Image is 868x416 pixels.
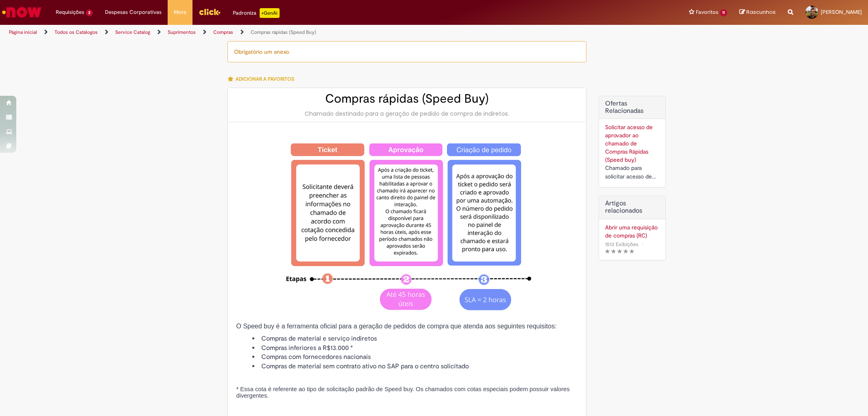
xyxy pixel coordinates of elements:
div: Chamado destinado para a geração de pedido de compra de indiretos. [236,110,578,118]
span: More [174,8,186,16]
span: Despesas Corporativas [105,8,162,16]
div: Obrigatório um anexo. [227,41,586,62]
span: • [640,239,645,250]
li: Compras inferiores a R$13.000 * [252,343,578,353]
div: Ofertas Relacionadas [599,96,666,187]
a: Suprimentos [168,29,196,35]
span: 2 [86,9,93,16]
div: Chamado para solicitar acesso de aprovador ao ticket de Speed buy [605,164,659,181]
p: +GenAi [260,8,280,18]
span: O Speed buy é a ferramenta oficial para a geração de pedidos de compra que atenda aos seguintes r... [236,323,556,330]
a: Todos os Catálogos [55,29,98,35]
li: Compras com fornecedores nacionais [252,352,578,362]
span: [PERSON_NAME] [821,9,862,15]
div: Padroniza [233,8,280,18]
span: Rascunhos [746,8,776,16]
span: * Essa cota é referente ao tipo de solicitação padrão de Speed buy. Os chamados com cotas especia... [236,386,569,399]
span: Requisições [56,8,84,16]
span: 1513 Exibições [605,241,638,248]
a: Solicitar acesso de aprovador ao chamado de Compras Rápidas (Speed buy) [605,123,653,163]
h2: Ofertas Relacionadas [605,100,659,114]
h3: Artigos relacionados [605,200,659,214]
a: Rascunhos [739,9,776,16]
a: Compras [213,29,233,35]
a: Página inicial [9,29,37,35]
a: Service Catalog [115,29,150,35]
a: Abrir uma requisição de compras (RC) [605,223,659,240]
a: Compras rápidas (Speed Buy) [251,29,316,35]
h2: Compras rápidas (Speed Buy) [236,92,578,106]
li: Compras de material e serviço indiretos [252,334,578,343]
ul: Trilhas de página [6,25,573,40]
span: Adicionar a Favoritos [236,76,294,82]
img: click_logo_yellow_360x200.png [199,6,221,18]
img: ServiceNow [1,4,43,20]
li: Compras de material sem contrato ativo no SAP para o centro solicitado [252,362,578,371]
span: Favoritos [696,8,718,16]
button: Adicionar a Favoritos [227,70,299,88]
span: 11 [720,9,727,16]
